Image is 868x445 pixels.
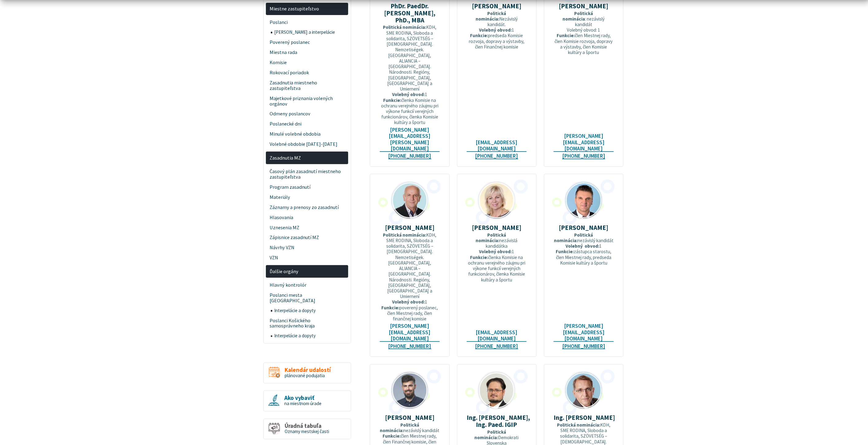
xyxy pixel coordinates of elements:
strong: Funkcie: [470,33,488,38]
strong: Ing. [554,413,564,422]
p: nezávislý kandidát 1 zástupca starostu, člen Miestnej rady, predseda Komisie kultúry a športu [554,232,614,266]
span: Záznamy a prenosy zo zasadnutí [270,202,345,212]
a: Komisie [266,58,348,68]
span: Hlasovania [270,212,345,222]
p: : nezávislý kandidát Volebný obvod: 1 člen Miestnej rady, člen Komisie rozvoja, dopravy a výstavb... [554,11,614,56]
span: Interpelácie a dopyty [274,306,345,315]
span: Hlavný kontrolór [270,280,345,290]
a: Ako vybaviť na miestnom úrade [263,390,351,412]
strong: Ing. [467,413,477,422]
a: Miestna rada [266,48,348,58]
span: Interpelácie a dopyty [274,331,345,341]
a: Interpelácie a dopyty [271,306,348,315]
p: KDH, SME RODINA, Sloboda a solidarita, SZÖVETSÉG – [DEMOGRAPHIC_DATA]. Nemzetiségek. [GEOGRAPHIC_... [380,232,440,322]
a: Interpelácie a dopyty [271,331,348,341]
span: Ďalšie orgány [270,266,345,277]
strong: Politická nominácia: [557,422,600,428]
img: IMG_3003 [479,372,515,408]
a: Časový plán zasadnutí miestneho zastupiteľstva [266,166,348,182]
span: na miestnom úrade [284,400,322,406]
a: Kalendár udalostí plánované podujatia [263,362,351,384]
span: Majetkové priznania volených orgánov [270,93,345,109]
strong: Politická nominácia: [476,232,506,243]
strong: [PERSON_NAME] [472,2,521,10]
span: Zasadnutia miestneho zastupiteľstva [270,78,345,93]
p: KDH, SME RODINA, Sloboda a solidarita, SZÖVETSÉG – [DEMOGRAPHIC_DATA]. Nemzetiségek. [GEOGRAPHIC_... [380,25,440,125]
span: Rokovací poriadok [270,68,345,78]
strong: Volebný obvod: [392,299,425,305]
span: Komisie [270,58,345,68]
a: [EMAIL_ADDRESS][DOMAIN_NAME] [467,139,527,152]
a: Návrhy VZN [266,243,348,253]
span: Odmeny poslancov [270,109,345,119]
span: Program zasadnutí [270,182,345,192]
img: Ing._J__n_Pav__k__2_ [566,372,602,408]
img: Fige__ [392,182,428,219]
strong: [PERSON_NAME] [385,413,434,422]
a: Hlasovania [266,212,348,222]
a: Hlavný kontrolór [266,280,348,290]
strong: [PERSON_NAME] [566,413,615,422]
strong: PhDr. PaedDr. [PERSON_NAME], PhD., MBA [384,2,435,24]
a: VZN [266,253,348,263]
a: Odmeny poslancov [266,109,348,119]
a: Zápisnice zasadnutí MZ [266,233,348,243]
p: Nezávislý kandidát. 1 predseda Komisie rozvoja, dopravy a výstavby, člen Finančnej komisie [467,11,527,50]
img: janitor__2_ [566,182,602,219]
span: Časový plán zasadnutí miestneho zastupiteľstva [270,166,345,182]
a: [EMAIL_ADDRESS][DOMAIN_NAME] [467,329,527,342]
span: Poslanci mesta [GEOGRAPHIC_DATA] [270,290,345,306]
span: Oznamy mestskej časti [285,428,329,434]
strong: Funkcie: [383,433,401,439]
strong: Volebný obvod: [392,91,425,97]
a: Ďalšie orgány [266,265,348,278]
strong: Politická nominácia [562,10,593,22]
span: Zasadnutia MZ [270,153,345,163]
a: [PHONE_NUMBER] [388,343,431,350]
img: DSC_6385 [479,182,515,219]
span: Materiály [270,192,345,202]
strong: Funkcie: [470,254,488,260]
span: VZN [270,253,345,263]
a: Zasadnutia MZ [266,152,348,164]
span: Návrhy VZN [270,243,345,253]
strong: [PERSON_NAME] [385,223,434,232]
strong: [PERSON_NAME] [559,223,608,232]
span: [PERSON_NAME] a interpelácie [274,28,345,37]
strong: [PERSON_NAME] [559,2,608,10]
a: Poslanci Košického samosprávneho kraja [266,315,348,331]
strong: Funkcie: [383,97,402,103]
span: Ako vybaviť [284,395,322,401]
a: [PHONE_NUMBER] [475,343,518,350]
strong: Politická nominácia: [383,24,426,30]
strong: Politická nominácia: [554,232,593,243]
a: [PERSON_NAME][EMAIL_ADDRESS][DOMAIN_NAME] [380,323,440,342]
a: Program zasadnutí [266,182,348,192]
strong: Volebný obvod: [566,243,599,249]
span: Úradná tabuľa [285,423,329,429]
span: Poslanci [270,17,345,28]
span: Poslanecké dni [270,119,345,129]
a: Poslanci [266,17,348,28]
strong: Politická nominácia: [475,429,506,440]
a: [PHONE_NUMBER] [388,153,431,159]
span: plánované podujatia [285,373,325,378]
span: Kalendár udalostí [285,367,331,373]
a: Poslanecké dni [266,119,348,129]
a: [PHONE_NUMBER] [475,153,518,159]
strong: Volebný obvod: [479,27,512,33]
a: [PERSON_NAME][EMAIL_ADDRESS][DOMAIN_NAME] [554,323,614,342]
a: Zasadnutia miestneho zastupiteľstva [266,78,348,93]
a: Rokovací poriadok [266,68,348,78]
a: Volebné obdobie [DATE]-[DATE] [266,139,348,149]
span: Uznesenia MZ [270,222,345,233]
strong: Volebný obvod: [479,249,512,254]
strong: [PERSON_NAME], Ing. Paed. IGIP [476,413,530,429]
span: Zápisnice zasadnutí MZ [270,233,345,243]
a: Záznamy a prenosy zo zasadnutí [266,202,348,212]
strong: Politická nominácia: [380,422,419,433]
a: Minulé volebné obdobia [266,129,348,139]
a: [PHONE_NUMBER] [562,153,605,159]
img: Tomáš Jurkovič [392,372,428,408]
span: Poverený poslanec [270,37,345,48]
